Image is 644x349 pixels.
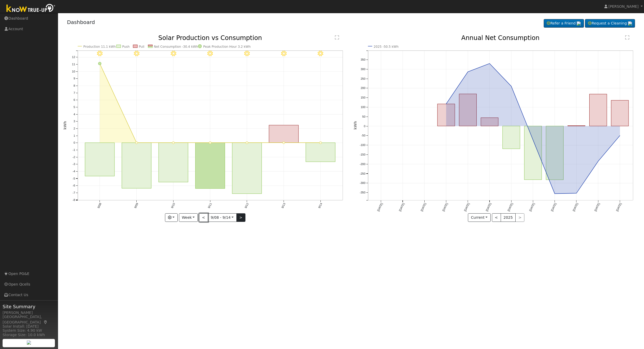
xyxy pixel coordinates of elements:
[170,51,176,56] i: 9/10 - Clear
[27,340,31,345] img: retrieve
[269,125,298,143] rect: onclick=""
[73,120,75,123] text: 3
[544,19,584,28] a: Refer a Friend
[170,202,176,209] text: 9/10
[398,202,405,212] text: [DATE]
[97,202,102,209] text: 9/08
[72,56,75,59] text: 12
[244,51,250,56] i: 9/12 - Clear
[510,85,513,87] circle: onclick=""
[73,105,75,109] text: 5
[467,71,469,73] circle: onclick=""
[503,126,520,149] rect: onclick=""
[360,153,365,156] text: -150
[529,202,535,212] text: [DATE]
[524,126,542,180] rect: onclick=""
[568,126,585,126] rect: onclick=""
[437,104,455,126] rect: onclick=""
[360,144,365,147] text: -100
[159,143,188,182] rect: onclick=""
[464,202,470,212] text: [DATE]
[72,70,75,73] text: 10
[361,105,365,109] text: 100
[585,19,635,28] a: Request a Cleaning
[72,191,75,194] text: -7
[236,213,245,222] button: >
[97,51,103,56] i: 9/08 - Clear
[492,213,501,222] button: <
[335,35,339,40] text: 
[461,34,540,42] text: Annual Net Consumption
[3,310,55,315] div: [PERSON_NAME]
[85,143,114,176] rect: onclick=""
[122,45,130,48] text: Push
[625,35,630,40] text: 
[360,163,365,166] text: -200
[195,143,225,189] rect: onclick=""
[594,202,601,212] text: [DATE]
[361,77,365,80] text: 250
[362,115,365,118] text: 50
[283,142,285,144] circle: onclick=""
[507,202,514,212] text: [DATE]
[73,127,75,130] text: 2
[575,192,578,194] circle: onclick=""
[73,77,75,80] text: 9
[73,134,75,137] text: 1
[3,332,55,338] div: Storage Size: 10.0 kWh
[72,170,75,173] text: -4
[608,4,639,9] span: [PERSON_NAME]
[154,45,198,48] text: Net Consumption -30.4 kWh
[3,314,55,325] div: [GEOGRAPHIC_DATA], [GEOGRAPHIC_DATA]
[459,94,476,126] rect: onclick=""
[318,51,323,56] i: 9/14 - Clear
[63,121,67,130] text: kWh
[134,51,139,56] i: 9/09 - Clear
[3,328,55,333] div: System Size: 4.90 kW
[485,202,492,212] text: [DATE]
[361,87,365,90] text: 200
[360,172,365,175] text: -250
[554,193,556,195] circle: onclick=""
[209,142,211,144] circle: onclick=""
[72,148,75,151] text: -1
[73,91,75,94] text: 7
[281,51,287,56] i: 9/13 - Clear
[306,143,335,162] rect: onclick=""
[319,142,322,144] circle: onclick=""
[577,21,581,26] img: retrieve
[207,202,212,209] text: 9/11
[3,303,55,310] span: Site Summary
[207,51,213,56] i: 9/11 - Clear
[442,202,449,212] text: [DATE]
[43,320,48,324] a: Map
[72,177,75,180] text: -5
[377,202,383,212] text: [DATE]
[318,202,323,209] text: 9/14
[616,202,622,212] text: [DATE]
[611,100,629,126] rect: onclick=""
[501,213,516,222] button: 2025
[546,126,563,180] rect: onclick=""
[73,113,75,116] text: 4
[361,58,365,61] text: 350
[364,125,365,128] text: 0
[374,45,399,48] text: 2025 -50.5 kWh
[208,213,237,222] button: 9/08 - 9/14
[139,45,144,48] text: Pull
[532,139,534,141] circle: onclick=""
[281,202,286,209] text: 9/13
[158,34,262,42] text: Solar Production vs Consumption
[361,68,365,71] text: 300
[83,45,116,48] text: Production 11.1 kWh
[73,99,75,102] text: 6
[550,202,557,212] text: [DATE]
[468,213,491,222] button: Current
[360,182,365,185] text: -300
[72,163,75,166] text: -3
[3,324,55,329] div: Solar Install: [DATE]
[489,62,491,65] circle: onclick=""
[628,21,632,26] img: retrieve
[481,118,498,126] rect: onclick=""
[72,198,75,201] text: -8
